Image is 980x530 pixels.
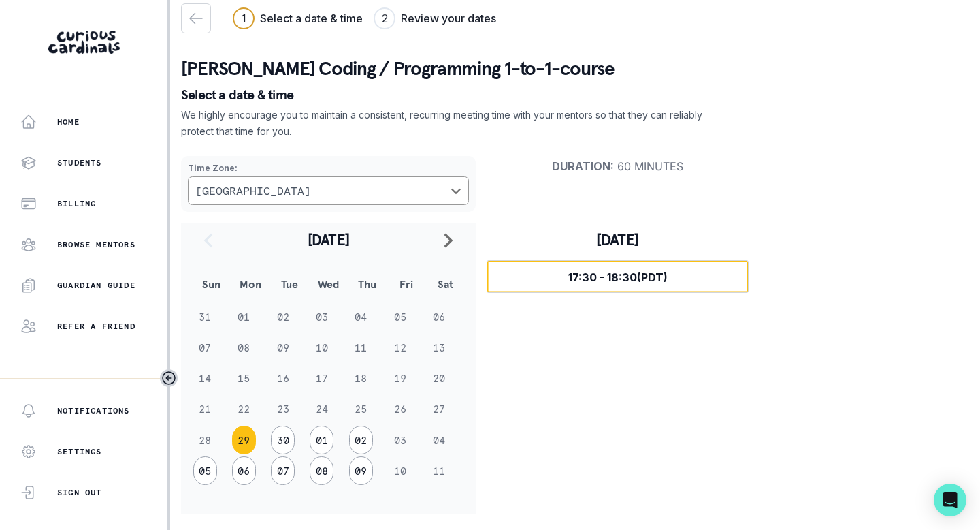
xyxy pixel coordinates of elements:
div: 2 [382,10,388,27]
p: Settings [57,446,102,457]
button: 02 [349,426,373,454]
h3: Review your dates [401,10,496,27]
p: Select a date & time [181,88,969,102]
button: 30 [271,426,295,454]
strong: Time Zone : [188,163,238,173]
img: Curious Cardinals Logo [48,31,120,54]
button: 09 [349,456,373,485]
button: 06 [232,456,256,485]
th: Wed [309,266,348,302]
div: 1 [242,10,246,27]
th: Thu [348,266,387,302]
button: Toggle sidebar [160,369,178,387]
button: 17:30 - 18:30(PDT) [487,260,749,293]
button: 07 [271,456,295,485]
div: Open Intercom Messenger [934,484,966,516]
button: 08 [310,456,333,485]
th: Sat [426,266,465,302]
p: Students [57,157,102,168]
h3: [DATE] [487,230,749,249]
th: Tue [270,266,309,302]
th: Mon [231,266,269,302]
p: We highly encourage you to maintain a consistent, recurring meeting time with your mentors so tha... [181,107,704,140]
th: Sun [192,266,231,302]
p: Sign Out [57,487,102,498]
p: Guardian Guide [57,280,135,291]
button: Choose a timezone [188,176,469,205]
p: Refer a friend [57,321,135,332]
p: [PERSON_NAME] Coding / Programming 1-to-1-course [181,55,969,82]
p: Browse Mentors [57,239,135,250]
p: Home [57,116,80,127]
div: Progress [233,7,496,29]
button: navigate to next month [432,223,465,257]
button: 29 [232,426,256,454]
button: 01 [310,426,333,454]
strong: Duration : [552,159,614,173]
h2: [DATE] [225,230,432,249]
h3: Select a date & time [260,10,363,27]
span: 17:30 - 18:30 (PDT) [568,270,668,284]
th: Fri [387,266,425,302]
p: 60 minutes [487,159,749,173]
button: 05 [193,456,217,485]
p: Billing [57,198,96,209]
p: Notifications [57,405,130,416]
